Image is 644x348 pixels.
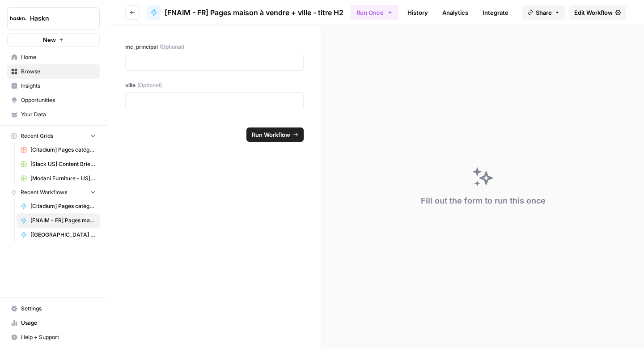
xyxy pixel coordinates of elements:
img: Haskn Logo [10,10,26,26]
button: New [7,33,100,47]
button: Recent Workflows [7,186,100,199]
span: [Citadium] Pages catégorie [30,146,96,154]
a: History [402,5,433,20]
a: [Slack US] Content Brief & Content Generation - Creation [17,157,100,171]
div: Fill out the form to run this once [421,195,546,207]
label: mc_principal [125,43,304,51]
label: ville [125,81,304,89]
a: Edit Workflow [569,5,626,20]
span: (Optional) [137,81,162,89]
span: Edit Workflow [574,8,613,17]
span: [Modani Furniture - US] Pages catégories - 1000 mots [30,174,96,182]
a: [Citadium] Pages catégorie [17,143,100,157]
span: [Slack US] Content Brief & Content Generation - Creation [30,160,96,168]
span: [[GEOGRAPHIC_DATA] Attitude - DE] Pages locales [30,231,96,239]
a: Settings [7,301,100,316]
span: Help + Support [21,333,96,341]
a: [FNAIM - FR] Pages maison à vendre + ville - titre H2 [17,213,100,228]
button: Help + Support [7,330,100,344]
button: Run Workflow [246,127,304,142]
button: Workspace: Haskn [7,7,100,30]
span: Your Data [21,110,96,119]
span: Usage [21,319,96,327]
a: [FNAIM - FR] Pages maison à vendre + ville - titre H2 [147,5,343,20]
span: Home [21,53,96,61]
span: (Optional) [160,43,184,51]
span: Share [536,8,552,17]
span: Browse [21,68,96,76]
span: Insights [21,82,96,90]
span: Recent Grids [21,132,53,140]
span: Recent Workflows [21,188,67,196]
button: Run Once [351,5,398,20]
span: Run Workflow [252,130,290,139]
span: [FNAIM - FR] Pages maison à vendre + ville - titre H2 [30,216,96,225]
button: Recent Grids [7,129,100,143]
span: [Citadium] Pages catégorie [30,202,96,210]
a: Opportunities [7,93,100,107]
a: Browse [7,64,100,79]
a: [[GEOGRAPHIC_DATA] Attitude - DE] Pages locales [17,228,100,242]
span: Opportunities [21,96,96,104]
a: Integrate [477,5,514,20]
a: Home [7,50,100,64]
span: [FNAIM - FR] Pages maison à vendre + ville - titre H2 [165,7,343,18]
a: [Citadium] Pages catégorie [17,199,100,213]
span: Haskn [30,14,84,23]
span: New [43,35,56,44]
a: Usage [7,316,100,330]
span: Settings [21,305,96,313]
a: Insights [7,79,100,93]
a: Your Data [7,107,100,122]
a: [Modani Furniture - US] Pages catégories - 1000 mots [17,171,100,186]
button: Share [522,5,565,20]
a: Analytics [437,5,474,20]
